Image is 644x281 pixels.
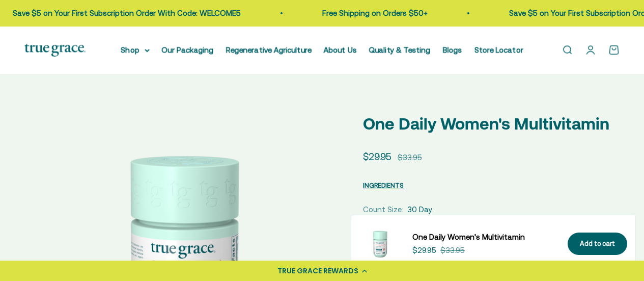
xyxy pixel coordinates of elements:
[363,149,391,164] sale-price: $29.95
[320,9,426,17] a: Free Shipping on Orders $50+
[440,244,465,257] compare-at-price: $33.95
[568,233,627,256] button: Add to cart
[226,45,312,54] a: Regenerative Agriculture
[277,266,358,276] div: TRUE GRACE REWARDS
[474,45,523,54] a: Store Locator
[363,111,620,137] p: One Daily Women's Multivitamin
[443,45,462,54] a: Blogs
[324,45,357,54] a: About Us
[412,231,555,243] a: One Daily Women's Multivitamin
[369,45,431,54] a: Quality & Testing
[121,44,150,56] summary: Shop
[407,203,432,216] span: 30 Day
[359,223,400,264] img: We select ingredients that play a concrete role in true health, and we include them at effective ...
[363,203,403,216] legend: Count Size:
[580,239,615,249] div: Add to cart
[398,151,422,164] compare-at-price: $33.95
[162,45,214,54] a: Our Packaging
[412,244,436,257] sale-price: $29.95
[363,182,404,189] span: INGREDIENTS
[11,7,239,19] p: Save $5 on Your First Subscription Order With Code: WELCOME5
[363,179,404,191] button: INGREDIENTS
